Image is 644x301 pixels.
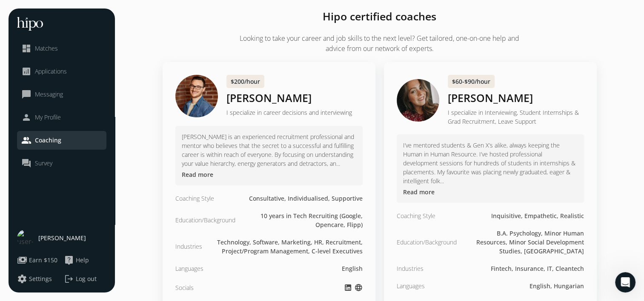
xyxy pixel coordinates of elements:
h1: [PERSON_NAME] [41,4,97,11]
div: Coaching Style [397,211,435,220]
div: Hi there 😀​Welcome to Hipo! We are a hiring marketplace matching high-potential talent to high-gr... [7,58,140,131]
span: payments [17,255,27,265]
span: person [21,112,31,122]
button: Read more [182,170,213,179]
button: Home [133,3,149,20]
div: Education/Background [175,216,235,224]
span: Coaching [35,136,61,145]
a: personMy Profile [21,112,102,122]
div: Socials [175,283,194,292]
div: Inquisitive, Empathetic, Realistic [491,211,584,220]
a: chat_bubble_outlineMessaging [21,89,102,99]
div: Languages [175,264,203,273]
span: live_help [64,255,74,265]
div: 10 years in Tech Recruiting (Google, Opencare, Flipp) [244,211,363,229]
div: Hi there 😀 ​ [14,63,133,80]
div: Technology, Software, Marketing, HR, Recruitment, Project/Program Management, C-level Executives [211,238,363,256]
iframe: Intercom live chat [615,272,635,292]
a: dashboardMatches [21,43,102,54]
button: paymentsEarn $150 [17,255,57,265]
div: Coaching Style [175,194,214,203]
span: dashboard [21,43,31,54]
p: I specialize in Interviewing, Student Internships & Grad Recruitment, Leave Support [448,108,584,126]
a: paymentsEarn $150 [17,255,60,265]
button: Read more [403,187,435,196]
div: English, Hungarian [530,281,584,290]
span: Settings [29,275,52,283]
div: Close [149,3,165,19]
span: Help [76,256,89,264]
h2: [PERSON_NAME] [448,90,584,106]
a: analyticsApplications [21,66,102,77]
div: Fintech, Insurance, IT, Cleantech [491,264,584,273]
div: $60-$90/hour [448,75,495,88]
p: [PERSON_NAME] is an experienced recruitment professional and mentor who believes that the secret ... [182,132,356,168]
button: Upload attachment [13,236,20,243]
span: My Profile [35,113,61,122]
div: B.A. Psychology, Minor Human Resources, Minor Social Development Studies, [GEOGRAPHIC_DATA] [465,229,584,256]
a: live_helpHelp [64,255,106,265]
img: user-photo [17,230,34,247]
a: settingsSettings [17,274,60,284]
button: live_helpHelp [64,255,89,265]
div: Languages [397,281,425,290]
img: Profile image for Adam [24,5,38,18]
p: I specialize in career decisions and interviewing [226,108,352,117]
div: $200/hour [226,75,264,88]
button: Send a message… [146,233,160,246]
span: people [21,135,31,145]
span: logout [64,274,74,284]
a: question_answerSurvey [21,158,102,168]
div: Industries [397,264,424,273]
span: Log out [76,275,97,283]
span: Matches [35,44,58,53]
button: go back [6,3,22,20]
div: [PERSON_NAME] • [DATE] [14,132,80,137]
img: hh-logo-white [17,17,43,31]
span: chat_bubble_outline [21,89,31,99]
span: settings [17,274,27,284]
textarea: Message… [7,218,163,233]
span: Messaging [35,90,63,99]
p: Active [DATE] [41,11,79,19]
div: Consultative, Individualised, Supportive [249,194,363,203]
button: settingsSettings [17,274,52,284]
div: Adam says… [7,58,163,149]
p: I’ve mentored students & Gen X’s alike, always keeping the Human in Human Resource. I’ve hosted p... [403,141,578,185]
h2: Looking to take your career and job skills to the next level? Get tailored, one-on-one help and a... [231,33,529,54]
div: Education/Background [397,238,457,247]
span: Survey [35,159,52,168]
h2: [PERSON_NAME] [226,90,352,106]
span: Earn $150 [29,256,57,264]
button: Emoji picker [27,236,34,243]
button: Gif picker [40,236,47,243]
button: logoutLog out [64,274,106,284]
span: analytics [21,66,31,77]
span: Applications [35,67,67,76]
h1: Hipo certified coaches [231,9,529,25]
span: question_answer [21,158,31,168]
a: peopleCoaching [21,135,102,145]
button: Start recording [54,236,61,243]
span: [PERSON_NAME] [38,234,86,242]
div: Welcome to Hipo! We are a hiring marketplace matching high-potential talent to high-growth compan... [14,84,133,125]
div: English [342,264,363,273]
div: Industries [175,242,202,251]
